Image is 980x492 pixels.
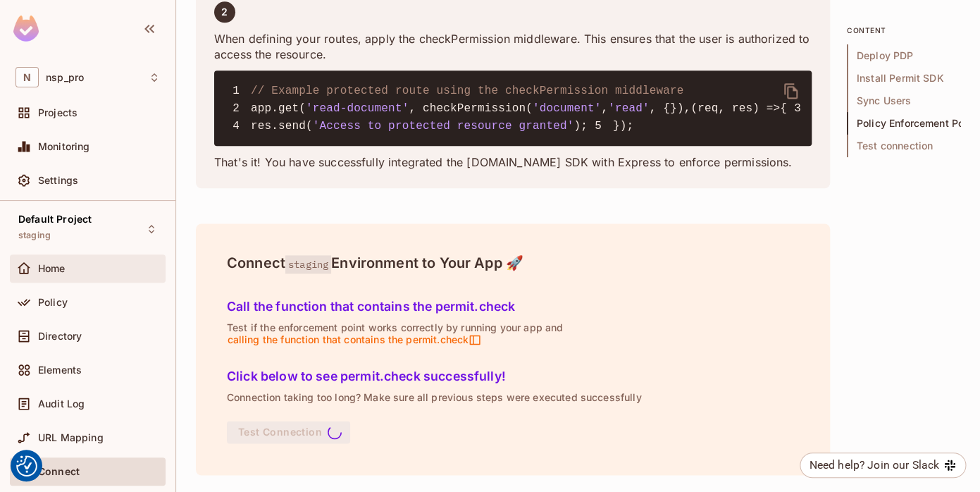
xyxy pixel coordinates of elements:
span: Policy [38,297,68,308]
p: content [847,25,960,37]
img: Revisit consent button [16,455,37,476]
span: N [15,67,39,87]
span: req, res [697,102,752,115]
span: calling the function that contains the permit.check [227,333,482,346]
span: 1 [225,82,251,99]
button: Test Connection [227,421,350,443]
span: Audit Log [38,398,85,410]
span: 2 [225,100,251,117]
p: When defining your routes, apply the checkPermission middleware. This ensures that the user is au... [214,31,812,62]
span: staging [18,230,51,241]
span: 'Access to protected resource granted' [313,120,574,133]
span: 'read-document' [306,102,409,115]
img: SReyMgAAAABJRU5ErkJggg== [13,16,39,42]
h5: Call the function that contains the permit.check [227,300,799,314]
span: Projects [38,107,77,118]
span: ); [573,120,588,133]
p: That's it! You have successfully integrated the [DOMAIN_NAME] SDK with Express to enforce permiss... [214,154,812,170]
span: Directory [38,331,82,342]
span: Home [38,263,66,274]
span: app.get( [251,102,306,115]
span: // Example protected route using the checkPermission middleware [251,85,683,97]
span: Elements [38,364,82,376]
span: 'read' [608,102,650,115]
h4: Connect Environment to Your App 🚀 [227,254,799,271]
span: ( [690,102,697,115]
span: Default Project [18,214,92,225]
span: 'document' [533,102,602,115]
span: ) => [752,102,780,115]
span: 2 [221,6,228,18]
p: Test if the enforcement point works correctly by running your app and [227,322,799,346]
p: Connection taking too long? Make sure all previous steps were executed successfully [227,392,799,403]
h5: Click below to see permit.check successfully! [227,369,799,383]
span: Workspace: nsp_pro [46,72,84,83]
span: Settings [38,175,78,186]
span: Monitoring [38,141,90,152]
button: Consent Preferences [16,455,37,476]
span: Connect [38,466,80,477]
span: staging [285,255,331,273]
span: , checkPermission( [409,102,533,115]
span: , {}), [650,102,691,115]
span: URL Mapping [38,432,104,443]
span: { [780,102,787,115]
span: 4 [225,118,251,135]
button: delete [774,74,808,108]
span: , [601,102,608,115]
div: Need help? Join our Slack [809,457,939,474]
span: 5 [588,118,613,135]
span: res.send( [251,120,313,133]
